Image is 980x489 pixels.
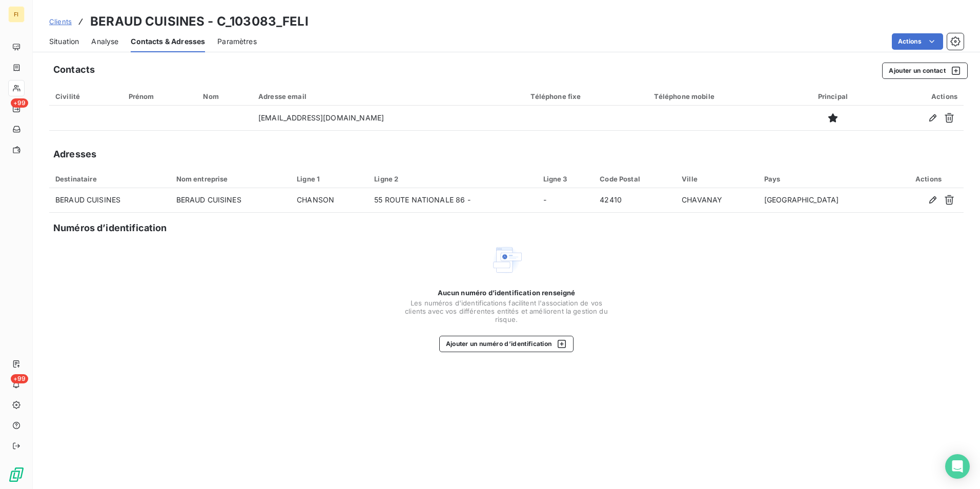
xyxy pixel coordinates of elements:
span: Contacts & Adresses [131,36,205,47]
div: FI [8,6,25,23]
button: Ajouter un numéro d’identification [439,336,574,352]
a: +99 [8,100,24,117]
div: Ligne 2 [374,175,530,183]
h3: BERAUD CUISINES - C_103083_FELI [90,12,309,31]
span: Paramètres [217,36,257,47]
div: Prénom [129,92,191,100]
div: Code Postal [600,175,669,183]
span: +99 [11,374,28,383]
div: Nom [203,92,246,100]
button: Ajouter un contact [882,63,968,79]
h5: Contacts [53,63,95,77]
img: Logo LeanPay [8,466,25,483]
td: 55 ROUTE NATIONALE 86 - [368,188,537,213]
div: Téléphone fixe [530,92,642,100]
div: Ville [682,175,752,183]
div: Ligne 1 [297,175,362,183]
div: Destinataire [55,175,164,183]
td: [EMAIL_ADDRESS][DOMAIN_NAME] [252,106,524,130]
div: Ligne 3 [543,175,588,183]
button: Actions [892,33,943,50]
span: Aucun numéro d’identification renseigné [438,289,576,297]
div: Pays [764,175,887,183]
img: Empty state [490,243,523,276]
span: Situation [49,36,79,47]
td: CHAVANAY [676,188,758,213]
div: Téléphone mobile [654,92,785,100]
span: +99 [11,98,28,108]
div: Actions [881,92,957,100]
div: Principal [798,92,869,100]
td: BERAUD CUISINES [170,188,291,213]
div: Actions [900,175,957,183]
h5: Numéros d’identification [53,221,167,235]
span: Clients [49,17,72,26]
span: Les numéros d'identifications facilitent l'association de vos clients avec vos différentes entité... [404,299,609,323]
td: [GEOGRAPHIC_DATA] [758,188,893,213]
td: 42410 [594,188,676,213]
div: Civilité [55,92,116,100]
div: Nom entreprise [176,175,285,183]
span: Analyse [91,36,118,47]
a: Clients [49,16,72,27]
div: Adresse email [258,92,518,100]
td: - [537,188,594,213]
div: Open Intercom Messenger [945,454,970,479]
td: CHANSON [291,188,368,213]
td: BERAUD CUISINES [49,188,170,213]
h5: Adresses [53,147,96,161]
